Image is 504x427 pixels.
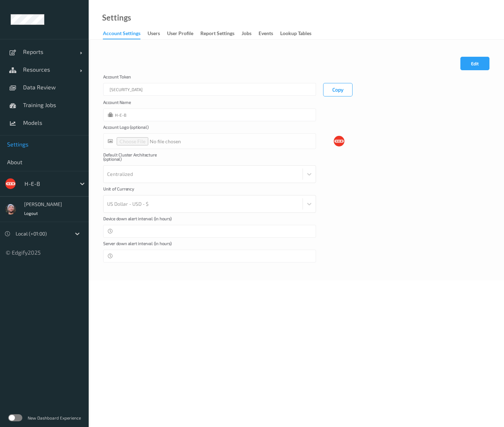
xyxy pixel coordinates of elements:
[259,29,280,39] a: events
[103,30,140,39] div: Account Settings
[103,125,174,133] label: Account Logo (optional)
[280,30,311,39] div: Lookup Tables
[103,74,174,83] label: Account Token
[242,29,259,39] a: Jobs
[103,187,174,195] label: Unit of Currency
[280,29,319,39] a: Lookup Tables
[102,14,131,21] a: Settings
[103,216,174,225] label: Device down alert interval (in hours)
[103,241,174,250] label: Server down alert interval (in hours)
[148,29,167,39] a: users
[103,152,174,165] label: Default Cluster Architecture (optional)
[167,29,200,39] a: User Profile
[200,30,234,39] div: Report Settings
[460,57,489,70] button: Edit
[148,30,160,39] div: users
[103,100,174,109] label: Account Name
[103,29,148,39] a: Account Settings
[259,30,273,39] div: events
[323,83,353,96] button: Copy
[200,29,242,39] a: Report Settings
[167,30,193,39] div: User Profile
[242,30,251,39] div: Jobs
